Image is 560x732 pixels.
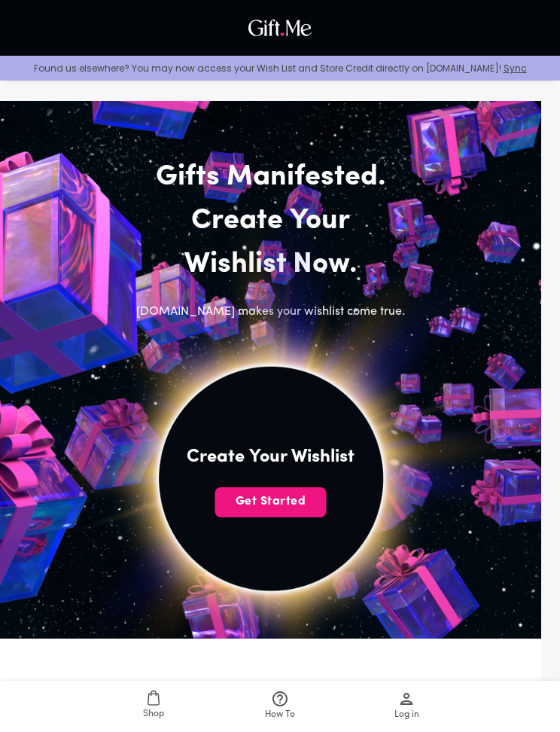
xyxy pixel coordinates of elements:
[504,62,527,75] a: Sync
[90,681,217,732] a: Shop
[394,708,419,722] span: Log in
[217,681,343,732] a: How To
[215,487,327,517] button: Get Started
[215,493,327,510] span: Get Started
[265,708,295,722] span: How To
[143,707,164,721] span: Shop
[245,16,315,40] img: GiftMe Logo
[12,62,548,75] p: Found us elsewhere? You may now access your Wish List and Store Credit directly on [DOMAIN_NAME]!
[343,681,470,732] a: Log in
[187,445,355,469] h4: Create Your Wishlist
[114,156,428,200] h2: Gifts Manifested.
